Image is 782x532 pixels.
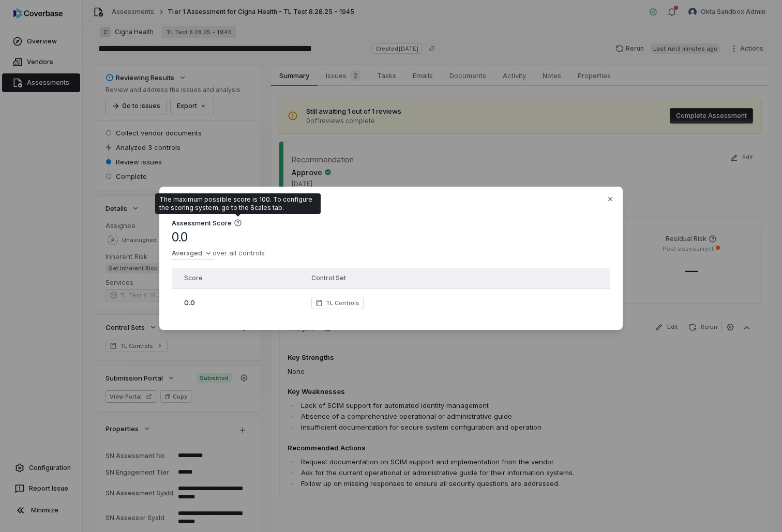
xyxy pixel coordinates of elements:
h3: Assessment Score [172,218,232,227]
div: over all controls [172,247,265,260]
button: Averaged [172,247,213,260]
div: The maximum possible score is 100. To configure the scoring system, go to the Scales tab. [159,195,317,212]
th: Score [172,268,305,288]
span: 0.0 [172,230,188,245]
span: TL Controls [326,299,359,307]
span: 0.0 [184,298,195,307]
th: Control Set [305,268,536,288]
